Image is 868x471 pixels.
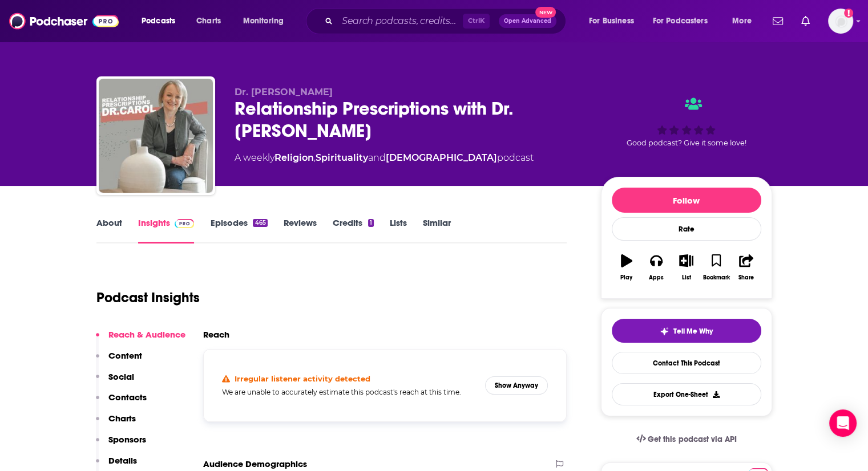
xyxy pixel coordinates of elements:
[235,151,534,165] div: A weekly podcast
[828,9,853,34] button: Show profile menu
[196,13,221,29] span: Charts
[620,274,632,281] div: Play
[671,247,701,288] button: List
[108,329,185,340] p: Reach & Audience
[243,13,284,29] span: Monitoring
[589,13,634,29] span: For Business
[732,13,752,29] span: More
[731,247,761,288] button: Share
[235,12,298,30] button: open menu
[653,13,708,29] span: For Podcasters
[96,392,147,413] button: Contacts
[142,13,175,29] span: Podcasts
[535,7,556,18] span: New
[108,413,136,424] p: Charts
[627,425,746,453] a: Get this podcast via API
[96,371,134,392] button: Social
[612,188,761,213] button: Follow
[134,12,190,30] button: open menu
[274,152,314,163] a: Religion
[235,374,370,383] h4: Irregular listener activity detected
[797,11,814,31] a: Show notifications dropdown
[828,9,853,34] span: Logged in as Lydia_Gustafson
[316,152,368,163] a: Spirituality
[601,87,772,157] div: Good podcast? Give it some love!
[612,383,761,405] button: Export One-Sheet
[189,12,228,30] a: Charts
[612,319,761,343] button: tell me why sparkleTell Me Why
[673,327,713,336] span: Tell Me Why
[96,289,200,306] h1: Podcast Insights
[253,219,267,227] div: 465
[96,217,122,243] a: About
[108,392,147,403] p: Contacts
[96,434,146,455] button: Sponsors
[96,350,142,371] button: Content
[485,376,548,395] button: Show Anyway
[768,11,788,31] a: Show notifications dropdown
[210,217,267,243] a: Episodes465
[499,14,556,28] button: Open AdvancedNew
[828,9,853,34] img: User Profile
[386,152,497,163] a: [DEMOGRAPHIC_DATA]
[701,247,731,288] button: Bookmark
[463,14,490,29] span: Ctrl K
[612,217,761,241] div: Rate
[423,217,451,243] a: Similar
[703,274,729,281] div: Bookmark
[96,413,136,434] button: Charts
[648,435,736,444] span: Get this podcast via API
[645,12,724,30] button: open menu
[612,352,761,374] a: Contact This Podcast
[682,274,691,281] div: List
[641,247,671,288] button: Apps
[317,8,577,34] div: Search podcasts, credits, & more...
[108,434,146,445] p: Sponsors
[235,87,333,98] span: Dr. [PERSON_NAME]
[138,217,195,243] a: InsightsPodchaser Pro
[108,371,134,382] p: Social
[649,274,664,281] div: Apps
[724,12,766,30] button: open menu
[108,350,142,361] p: Content
[504,18,551,24] span: Open Advanced
[368,152,386,163] span: and
[108,455,137,466] p: Details
[844,9,853,18] svg: Add a profile image
[99,79,213,193] img: Relationship Prescriptions with Dr. Carol
[203,458,307,469] h2: Audience Demographics
[314,152,316,163] span: ,
[96,329,185,350] button: Reach & Audience
[284,217,317,243] a: Reviews
[175,219,195,228] img: Podchaser Pro
[738,274,754,281] div: Share
[660,327,669,336] img: tell me why sparkle
[581,12,648,30] button: open menu
[627,139,746,147] span: Good podcast? Give it some love!
[368,219,374,227] div: 1
[612,247,641,288] button: Play
[222,388,477,396] h5: We are unable to accurately estimate this podcast's reach at this time.
[203,329,229,340] h2: Reach
[390,217,407,243] a: Lists
[337,12,463,30] input: Search podcasts, credits, & more...
[333,217,374,243] a: Credits1
[9,10,119,32] img: Podchaser - Follow, Share and Rate Podcasts
[829,409,857,437] div: Open Intercom Messenger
